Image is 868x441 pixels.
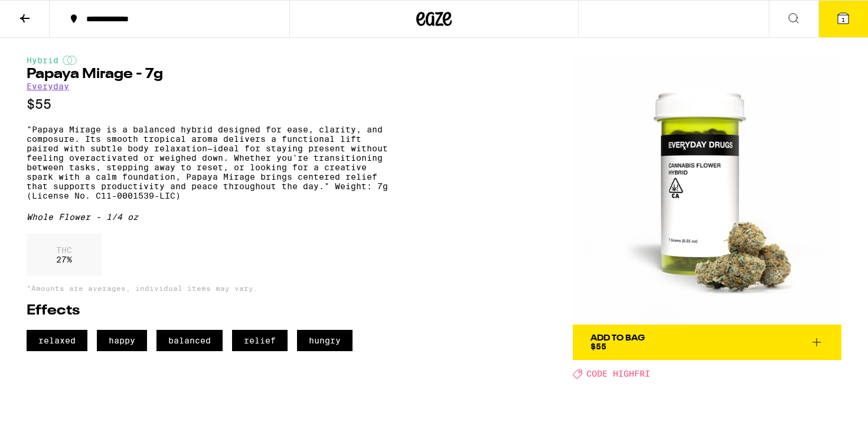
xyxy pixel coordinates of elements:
[573,56,841,325] img: Everyday - Papaya Mirage - 7g
[27,125,393,200] p: "Papaya Mirage is a balanced hybrid designed for ease, clarity, and composure. Its smooth tropica...
[97,330,147,351] span: happy
[27,67,393,82] h1: Papaya Mirage - 7g
[27,330,87,351] span: relaxed
[27,304,393,318] h2: Effects
[27,234,102,276] div: 27 %
[27,56,393,65] div: Hybrid
[27,212,393,222] div: Whole Flower - 1/4 oz
[27,97,393,112] p: $55
[573,325,841,360] button: Add To Bag$55
[56,245,72,255] p: THC
[590,342,606,351] span: $55
[586,369,650,379] span: CODE HIGHFRI
[27,82,69,91] a: Everyday
[156,330,223,351] span: balanced
[27,284,393,292] p: *Amounts are averages, individual items may vary.
[841,16,845,23] span: 1
[297,330,353,351] span: hungry
[63,56,77,65] img: hybridColor.svg
[818,1,868,37] button: 1
[590,334,645,342] div: Add To Bag
[232,330,288,351] span: relief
